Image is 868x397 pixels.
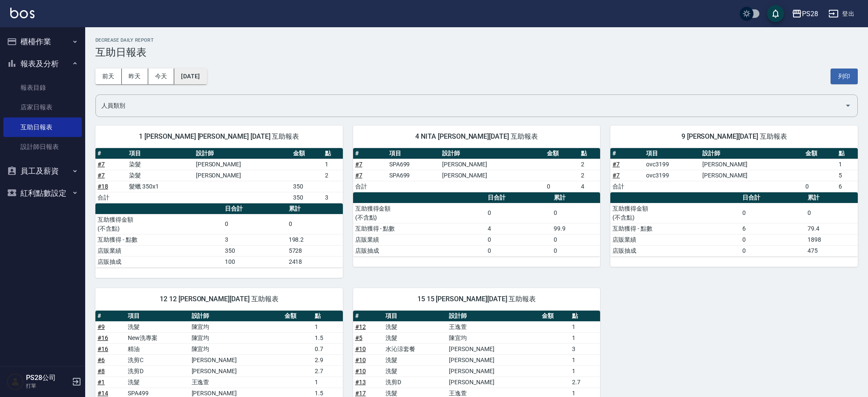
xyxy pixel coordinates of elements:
[788,5,822,23] button: PS28
[610,203,740,223] td: 互助獲得金額 (不含點)
[803,148,837,159] th: 金額
[740,203,805,223] td: 0
[363,132,590,141] span: 4 NITA [PERSON_NAME][DATE] 互助報表
[353,181,387,192] td: 合計
[612,161,620,168] a: #7
[836,159,858,170] td: 1
[486,203,552,223] td: 0
[387,159,440,170] td: SPA699
[387,170,440,181] td: SPA699
[831,69,858,84] button: 列印
[3,31,82,53] button: 櫃檯作業
[95,148,127,159] th: #
[383,321,447,332] td: 洗髮
[825,6,858,22] button: 登出
[552,234,600,245] td: 0
[486,192,552,203] th: 日合計
[95,148,343,203] table: a dense table
[700,170,803,181] td: [PERSON_NAME]
[3,160,82,182] button: 員工及薪資
[610,192,858,257] table: a dense table
[383,354,447,366] td: 洗髮
[3,182,82,204] button: 紅利點數設定
[26,382,69,390] p: 打單
[126,377,189,388] td: 洗髮
[440,170,545,181] td: [PERSON_NAME]
[174,69,207,84] button: [DATE]
[805,203,858,223] td: 0
[95,69,122,84] button: 前天
[383,332,447,343] td: 洗髮
[313,354,343,366] td: 2.9
[282,311,313,322] th: 金額
[353,245,486,256] td: 店販抽成
[287,214,343,234] td: 0
[540,311,570,322] th: 金額
[570,366,600,377] td: 1
[98,334,108,341] a: #16
[355,390,366,397] a: #17
[383,377,447,388] td: 洗剪D
[486,245,552,256] td: 0
[190,366,282,377] td: [PERSON_NAME]
[194,170,291,181] td: [PERSON_NAME]
[447,343,540,354] td: [PERSON_NAME]
[223,214,287,234] td: 0
[126,332,189,343] td: New洗專案
[95,46,858,58] h3: 互助日報表
[126,366,189,377] td: 洗剪D
[98,161,105,168] a: #7
[194,148,291,159] th: 設計師
[98,323,105,330] a: #9
[98,357,105,363] a: #6
[355,346,366,352] a: #10
[579,181,601,192] td: 4
[644,148,700,159] th: 項目
[545,181,579,192] td: 0
[313,366,343,377] td: 2.7
[570,321,600,332] td: 1
[313,321,343,332] td: 1
[190,321,282,332] td: 陳宜均
[190,354,282,366] td: [PERSON_NAME]
[106,295,333,303] span: 12 12 [PERSON_NAME][DATE] 互助報表
[3,53,82,75] button: 報表及分析
[355,334,362,341] a: #5
[610,234,740,245] td: 店販業績
[610,181,644,192] td: 合計
[486,223,552,234] td: 4
[740,234,805,245] td: 0
[363,295,590,303] span: 15 15 [PERSON_NAME][DATE] 互助報表
[579,159,601,170] td: 2
[98,172,105,179] a: #7
[126,343,189,354] td: 精油
[10,8,34,18] img: Logo
[355,357,366,363] a: #10
[552,245,600,256] td: 0
[570,354,600,366] td: 1
[355,323,366,330] a: #12
[287,256,343,267] td: 2418
[836,170,858,181] td: 5
[313,332,343,343] td: 1.5
[803,181,837,192] td: 0
[126,321,189,332] td: 洗髮
[98,346,108,352] a: #16
[95,234,223,245] td: 互助獲得 - 點數
[353,148,387,159] th: #
[353,148,601,192] table: a dense table
[98,183,108,190] a: #18
[98,368,105,374] a: #8
[805,223,858,234] td: 79.4
[287,203,343,214] th: 累計
[486,234,552,245] td: 0
[447,321,540,332] td: 王逸萱
[126,354,189,366] td: 洗剪C
[570,343,600,354] td: 3
[610,245,740,256] td: 店販抽成
[323,170,343,181] td: 2
[190,311,282,322] th: 設計師
[355,379,366,386] a: #13
[740,192,805,203] th: 日合計
[579,170,601,181] td: 2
